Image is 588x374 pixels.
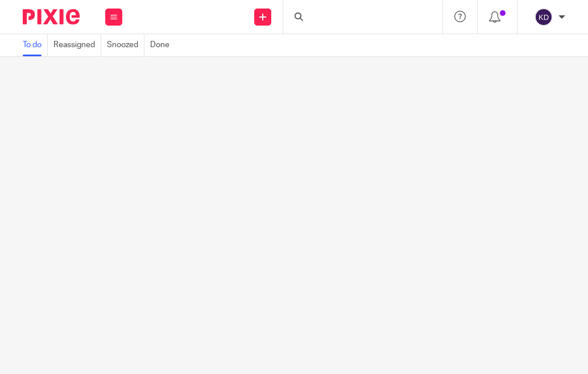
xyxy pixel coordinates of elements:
[23,34,48,56] a: To do
[23,9,80,24] img: Pixie
[535,8,553,26] img: svg%3E
[150,34,175,56] a: Done
[53,34,101,56] a: Reassigned
[107,34,144,56] a: Snoozed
